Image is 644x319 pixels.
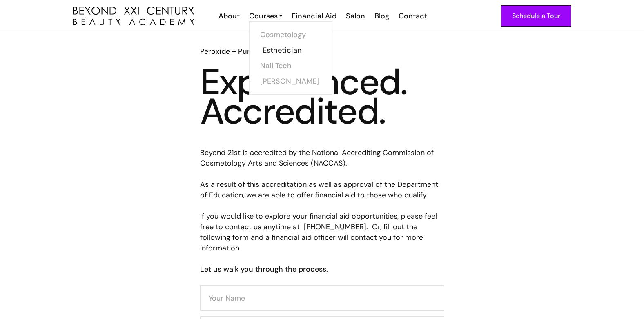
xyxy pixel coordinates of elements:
div: Schedule a Tour [512,11,560,21]
div: About [218,11,240,21]
div: Blog [374,11,389,21]
h6: Peroxide + Purple [200,46,444,57]
a: Salon [341,11,369,21]
a: Esthetician [263,42,324,58]
a: Blog [369,11,393,21]
div: Courses [249,11,278,21]
a: [PERSON_NAME] [260,73,321,89]
nav: Courses [249,21,332,95]
div: Salon [346,11,365,21]
a: Courses [249,11,282,21]
a: Schedule a Tour [501,5,571,27]
div: Financial Aid [292,11,336,21]
input: Your Name [200,285,444,311]
a: Financial Aid [286,11,341,21]
a: About [213,11,244,21]
a: Nail Tech [260,58,321,73]
h6: Let us walk you through the process. [200,264,444,275]
a: Cosmetology [260,27,321,42]
a: Contact [393,11,431,21]
a: home [73,7,194,26]
img: beyond 21st century beauty academy logo [73,7,194,26]
div: Contact [399,11,427,21]
p: Beyond 21st is accredited by the National Accrediting Commission of Cosmetology Arts and Sciences... [200,147,444,253]
h3: Experienced. Accredited. [200,67,444,126]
